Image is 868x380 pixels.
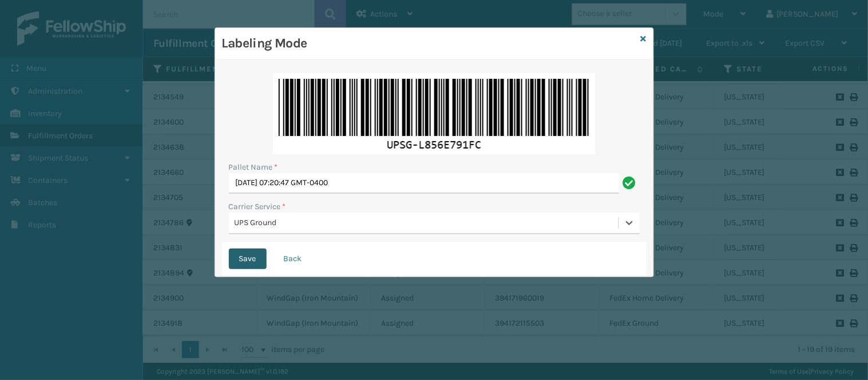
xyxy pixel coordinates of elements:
img: +kl+2wAAAAZJREFUAwC1AUdb3o3uTwAAAABJRU5ErkJggg== [273,73,596,154]
h3: Labeling Mode [222,35,636,52]
button: Save [229,249,267,269]
label: Pallet Name [229,161,278,173]
label: Carrier Service [229,201,286,213]
div: UPS Ground [235,217,620,229]
button: Back [274,249,312,269]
